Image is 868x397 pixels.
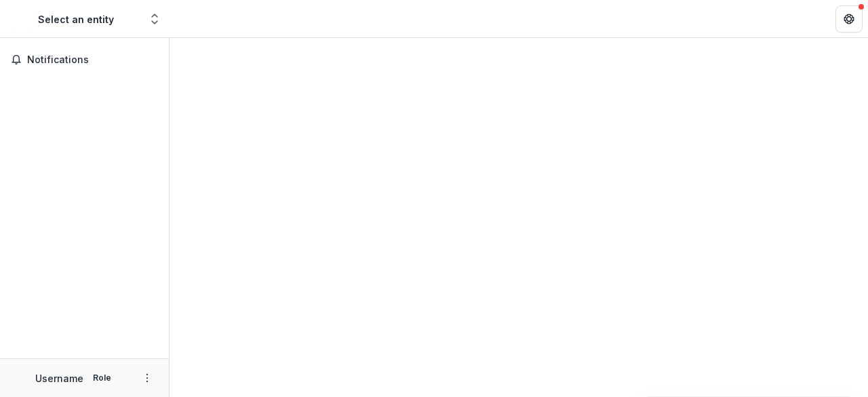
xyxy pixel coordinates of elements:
button: More [139,370,155,386]
button: Notifications [5,49,163,71]
button: Get Help [835,5,863,33]
div: Select an entity [38,12,114,26]
p: Role [89,372,115,384]
span: Notifications [27,54,158,66]
p: Username [35,371,83,385]
button: Open entity switcher [145,5,164,33]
